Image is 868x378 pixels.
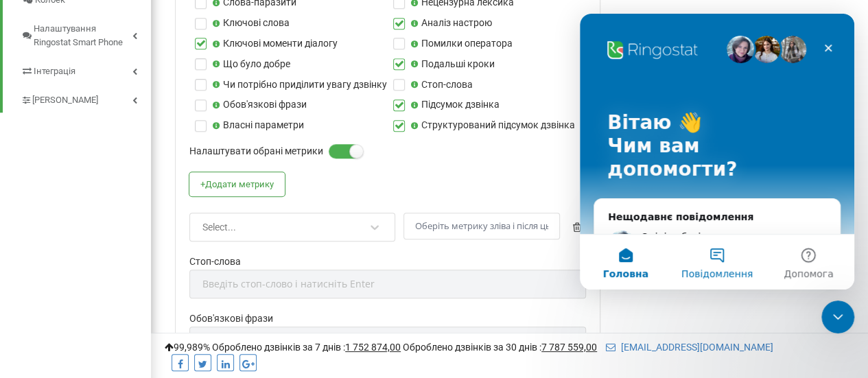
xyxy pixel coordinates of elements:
[212,342,401,353] span: Оброблено дзвінків за 7 днів :
[410,36,513,51] label: Помилки оператора
[212,118,304,133] label: Власні параметри
[403,213,560,239] input: Оберіть метрику зліва і після цього відкоригуйте поточне поле
[580,14,854,290] iframe: Intercom live chat
[32,93,98,107] span: [PERSON_NAME]
[410,78,473,93] label: Стоп-слова
[345,342,401,353] u: 1 752 874,00
[165,342,210,353] span: 99,989%
[189,311,586,327] label: Обов'язкові фрази
[212,97,307,113] label: Обов'язкові фрази
[410,118,575,133] label: Структурований підсумок дзвінка
[189,255,586,270] label: Стоп-слова
[34,22,132,49] span: Налаштування Ringostat Smart Phone
[21,84,151,113] a: [PERSON_NAME]
[202,222,236,232] div: Select...
[410,16,492,31] label: Аналіз настрою
[212,78,387,93] label: Чи потрібно приділити увагу дзвінку
[21,55,151,84] a: Інтеграція
[410,57,495,72] label: Подальші кроки
[541,342,597,353] u: 7 787 559,00
[189,172,285,196] button: +Додати метрику
[212,36,338,51] label: Ключові моменти діалогу
[189,144,323,159] label: Налаштувати обрані метрики
[821,300,854,333] iframe: Intercom live chat
[606,342,773,353] a: [EMAIL_ADDRESS][DOMAIN_NAME]
[212,16,290,31] label: Ключові слова
[212,57,290,72] label: Що було добре
[410,97,500,113] label: Підсумок дзвінка
[34,64,75,78] span: Інтеграція
[403,342,597,353] span: Оброблено дзвінків за 30 днів :
[21,12,151,55] a: Налаштування Ringostat Smart Phone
